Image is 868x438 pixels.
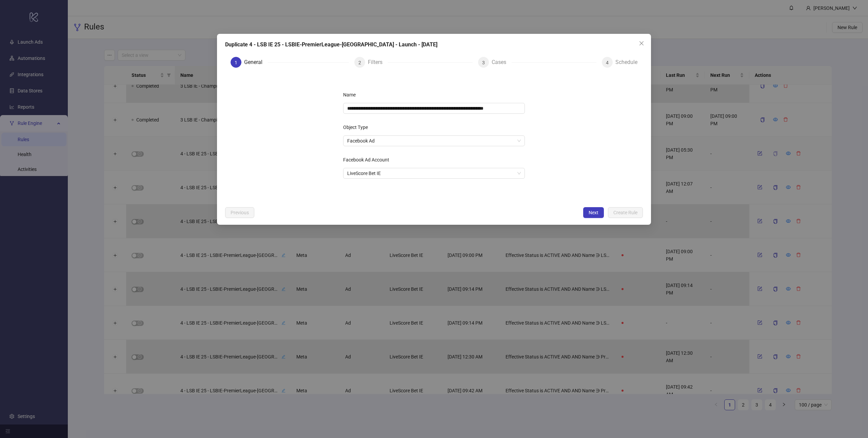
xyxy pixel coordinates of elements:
span: 2 [358,60,361,65]
button: Close [636,38,647,49]
span: Facebook Ad [347,136,521,146]
label: Name [343,89,360,100]
button: Next [583,207,604,218]
button: Create Rule [608,207,643,218]
span: close [639,41,644,46]
div: Filters [368,57,388,68]
span: 4 [606,60,609,65]
span: 3 [482,60,485,65]
span: Next [589,210,598,215]
button: Previous [225,207,254,218]
div: Duplicate 4 - LSB IE 25 - LSBIE-PremierLeague-[GEOGRAPHIC_DATA] - Launch - [DATE] [225,41,643,49]
div: General [244,57,268,68]
label: Facebook Ad Account [343,154,394,165]
div: Schedule [615,57,637,68]
span: 1 [235,60,237,65]
div: Cases [492,57,512,68]
label: Object Type [343,122,372,133]
input: Name [343,103,525,114]
span: LiveScore Bet IE [347,168,521,178]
